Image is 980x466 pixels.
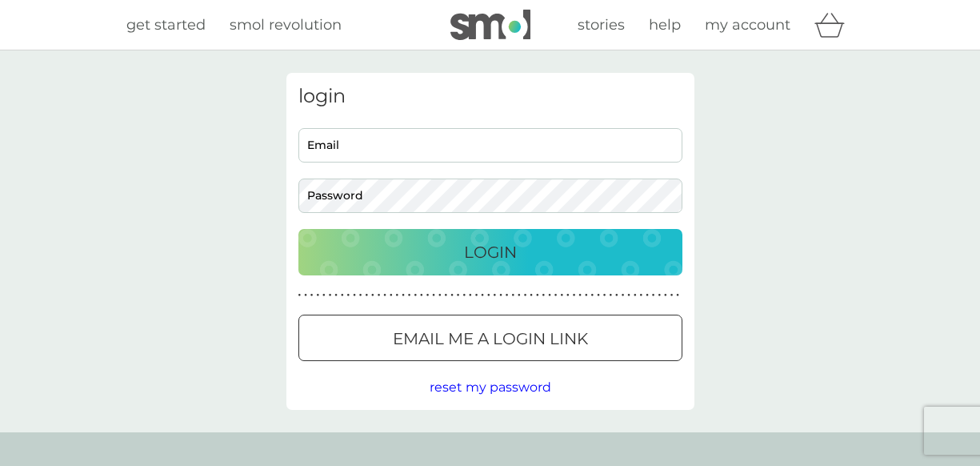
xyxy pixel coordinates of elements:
[298,315,682,361] button: Email me a login link
[649,14,681,37] a: help
[126,14,206,37] a: get started
[464,239,517,265] p: Login
[462,291,466,299] p: ●
[597,291,600,299] p: ●
[554,291,558,299] p: ●
[499,291,502,299] p: ●
[566,291,570,299] p: ●
[408,291,411,299] p: ●
[578,16,625,34] span: stories
[634,291,637,299] p: ●
[664,291,667,299] p: ●
[430,380,551,395] span: reset my password
[316,291,319,299] p: ●
[445,291,448,299] p: ●
[511,291,514,299] p: ●
[298,291,302,299] p: ●
[230,14,342,37] a: smol revolution
[353,291,356,299] p: ●
[487,291,490,299] p: ●
[627,291,630,299] p: ●
[814,9,854,41] div: basket
[578,291,582,299] p: ●
[573,291,576,299] p: ●
[585,291,588,299] p: ●
[640,291,643,299] p: ●
[393,326,588,352] p: Email me a login link
[414,291,417,299] p: ●
[230,16,342,34] span: smol revolution
[334,291,338,299] p: ●
[304,291,307,299] p: ●
[298,85,682,108] h3: login
[396,291,399,299] p: ●
[310,291,314,299] p: ●
[383,291,386,299] p: ●
[420,291,423,299] p: ●
[450,10,530,40] img: smol
[329,291,332,299] p: ●
[322,291,326,299] p: ●
[542,291,546,299] p: ●
[341,291,344,299] p: ●
[481,291,484,299] p: ●
[578,14,625,37] a: stories
[670,291,674,299] p: ●
[506,291,509,299] p: ●
[438,291,442,299] p: ●
[705,14,790,37] a: my account
[560,291,563,299] p: ●
[609,291,612,299] p: ●
[365,291,368,299] p: ●
[518,291,521,299] p: ●
[652,291,655,299] p: ●
[378,291,381,299] p: ●
[126,16,206,34] span: get started
[649,16,681,34] span: help
[676,291,679,299] p: ●
[524,291,527,299] p: ●
[371,291,374,299] p: ●
[426,291,430,299] p: ●
[432,291,435,299] p: ●
[430,377,551,398] button: reset my password
[390,291,393,299] p: ●
[494,291,497,299] p: ●
[548,291,551,299] p: ●
[457,291,460,299] p: ●
[705,16,790,34] span: my account
[591,291,594,299] p: ●
[475,291,478,299] p: ●
[402,291,405,299] p: ●
[658,291,661,299] p: ●
[359,291,362,299] p: ●
[603,291,606,299] p: ●
[530,291,533,299] p: ●
[646,291,649,299] p: ●
[469,291,472,299] p: ●
[347,291,350,299] p: ●
[450,291,454,299] p: ●
[298,229,682,275] button: Login
[536,291,539,299] p: ●
[615,291,618,299] p: ●
[622,291,625,299] p: ●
